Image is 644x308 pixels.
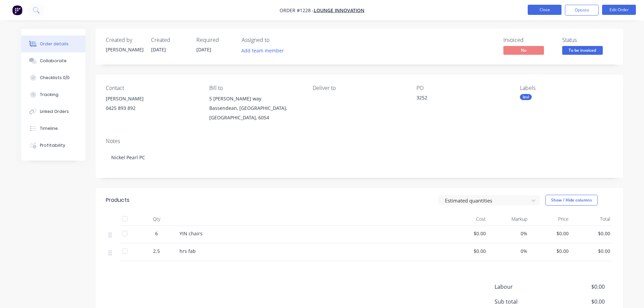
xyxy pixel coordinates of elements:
[495,283,555,291] span: Labour
[209,85,302,91] div: Bill to
[136,212,177,226] div: Qty
[562,37,613,43] div: Status
[21,86,86,103] button: Tracking
[106,46,143,53] div: [PERSON_NAME]
[106,94,198,103] div: [PERSON_NAME]
[21,52,86,69] button: Collaborate
[40,142,65,148] div: Profitability
[180,230,202,237] span: YIN chairs
[280,7,314,14] span: Order #1228 -
[533,247,569,255] span: $0.00
[450,247,486,255] span: $0.00
[12,5,22,15] img: Factory
[503,46,544,54] span: No
[106,103,198,113] div: 0425 893 892
[491,230,527,237] span: 0%
[106,147,613,168] div: Nickel Pearl PC
[21,137,86,154] button: Profitability
[602,5,636,15] button: Edit Order
[530,212,572,226] div: Price
[528,5,562,15] button: Close
[447,212,489,226] div: Cost
[196,46,211,53] span: [DATE]
[238,46,287,55] button: Add team member
[491,247,527,255] span: 0%
[495,298,555,306] span: Sub total
[488,212,530,226] div: Markup
[242,46,288,55] button: Add team member
[450,230,486,237] span: $0.00
[21,103,86,120] button: Linked Orders
[571,212,613,226] div: Total
[313,85,405,91] div: Deliver to
[106,196,129,204] div: Products
[209,94,302,122] div: 5 [PERSON_NAME] wayBassendean, [GEOGRAPHIC_DATA], [GEOGRAPHIC_DATA], 6054
[520,85,613,91] div: Labels
[106,138,613,144] div: Notes
[533,230,569,237] span: $0.00
[21,35,86,52] button: Order details
[151,46,166,53] span: [DATE]
[21,69,86,86] button: Checklists 0/0
[554,283,604,291] span: $0.00
[503,37,554,43] div: Invoiced
[106,37,143,43] div: Created by
[554,298,604,306] span: $0.00
[562,46,603,54] span: To be invoiced
[562,46,603,56] button: To be invoiced
[416,85,509,91] div: PO
[574,230,610,237] span: $0.00
[40,125,58,132] div: Timeline
[520,94,532,100] div: levi
[106,85,198,91] div: Contact
[196,37,234,43] div: Required
[40,41,69,47] div: Order details
[40,58,67,64] div: Collaborate
[180,248,196,254] span: hrs fab
[155,230,158,237] span: 6
[40,75,70,81] div: Checklists 0/0
[153,247,160,255] span: 2.5
[314,7,364,14] a: Lounge Innovation
[242,37,309,43] div: Assigned to
[209,103,302,122] div: Bassendean, [GEOGRAPHIC_DATA], [GEOGRAPHIC_DATA], 6054
[40,109,69,115] div: Linked Orders
[21,120,86,137] button: Timeline
[545,195,598,206] button: Show / Hide columns
[416,94,501,103] div: 3252
[40,92,58,98] div: Tracking
[151,37,188,43] div: Created
[209,94,302,103] div: 5 [PERSON_NAME] way
[106,94,198,116] div: [PERSON_NAME]0425 893 892
[574,247,610,255] span: $0.00
[565,5,599,16] button: Options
